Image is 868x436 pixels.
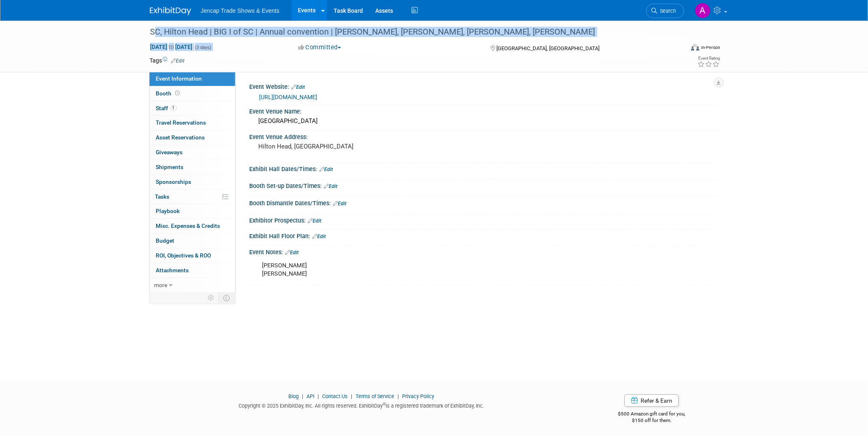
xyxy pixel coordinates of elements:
[250,163,718,174] div: Exhibit Hall Dates/Times:
[250,105,718,116] div: Event Venue Name:
[150,145,235,160] a: Giveaways
[150,72,235,86] a: Event Information
[497,45,600,51] span: [GEOGRAPHIC_DATA], [GEOGRAPHIC_DATA]
[585,417,718,424] div: $150 off for them.
[259,143,436,150] pre: Hilton Head, [GEOGRAPHIC_DATA]
[156,237,175,244] span: Budget
[395,393,401,399] span: |
[691,44,700,51] img: Format-Inperson.png
[150,101,235,116] a: Staff1
[156,208,180,214] span: Playbook
[150,116,235,130] a: Travel Reservations
[156,267,189,274] span: Attachments
[349,393,354,399] span: |
[156,119,206,126] span: Travel Reservations
[285,250,299,255] a: Edit
[308,218,322,224] a: Edit
[174,90,182,96] span: Booth not reserved yet
[260,94,318,100] a: [URL][DOMAIN_NAME]
[156,149,183,155] span: Giveaways
[204,292,219,303] td: Personalize Event Tab Strip
[250,180,718,190] div: Booth Set-up Dates/Times:
[150,278,235,292] a: more
[156,90,182,97] span: Booth
[256,115,712,128] div: [GEOGRAPHIC_DATA]
[250,214,718,225] div: Exhibitor Prospectus:
[292,84,305,90] a: Edit
[322,393,348,399] a: Contact Us
[657,8,676,14] span: Search
[155,193,170,200] span: Tasks
[156,134,205,141] span: Asset Reservations
[150,7,191,15] img: ExhibitDay
[402,393,434,399] a: Privacy Policy
[636,43,721,55] div: Event Format
[356,393,394,399] a: Terms of Service
[156,75,202,82] span: Event Information
[150,190,235,204] a: Tasks
[150,86,235,101] a: Booth
[154,282,168,288] span: more
[250,131,718,141] div: Event Venue Address:
[383,402,386,406] sup: ®
[150,234,235,248] a: Budget
[695,3,711,19] img: Allison Sharpe
[150,130,235,145] a: Asset Reservations
[147,25,672,39] div: SC, Hilton Head | BIG I of SC | Annual convention | [PERSON_NAME], [PERSON_NAME], [PERSON_NAME], ...
[250,230,718,241] div: Exhibit Hall Floor Plan:
[168,44,175,50] span: to
[324,183,338,189] a: Edit
[194,45,212,50] span: (3 days)
[625,394,679,407] a: Refer & Earn
[250,197,718,208] div: Booth Dismantle Dates/Times:
[150,56,185,65] td: Tags
[295,43,344,52] button: Committed
[697,56,720,60] div: Event Rating
[218,292,235,303] td: Toggle Event Tabs
[288,393,299,399] a: Blog
[150,219,235,233] a: Misc. Expenses & Credits
[250,81,718,91] div: Event Website:
[646,4,684,18] a: Search
[585,405,718,424] div: $500 Amazon gift card for you,
[300,393,305,399] span: |
[171,105,177,111] span: 1
[150,175,235,189] a: Sponsorships
[156,164,184,170] span: Shipments
[150,204,235,218] a: Playbook
[316,393,321,399] span: |
[150,263,235,278] a: Attachments
[201,7,280,14] span: Jencap Trade Shows & Events
[150,43,193,51] span: [DATE] [DATE]
[150,248,235,263] a: ROI, Objectives & ROO
[156,252,211,259] span: ROI, Objectives & ROO
[156,179,192,185] span: Sponsorships
[156,105,177,111] span: Staff
[701,44,720,51] div: In-Person
[257,257,628,282] div: [PERSON_NAME] [PERSON_NAME]
[150,400,573,410] div: Copyright © 2025 ExhibitDay, Inc. All rights reserved. ExhibitDay is a registered trademark of Ex...
[150,160,235,174] a: Shipments
[333,201,347,206] a: Edit
[306,393,314,399] a: API
[313,234,326,239] a: Edit
[320,167,333,172] a: Edit
[156,223,220,229] span: Misc. Expenses & Credits
[171,58,185,64] a: Edit
[250,246,718,257] div: Event Notes:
